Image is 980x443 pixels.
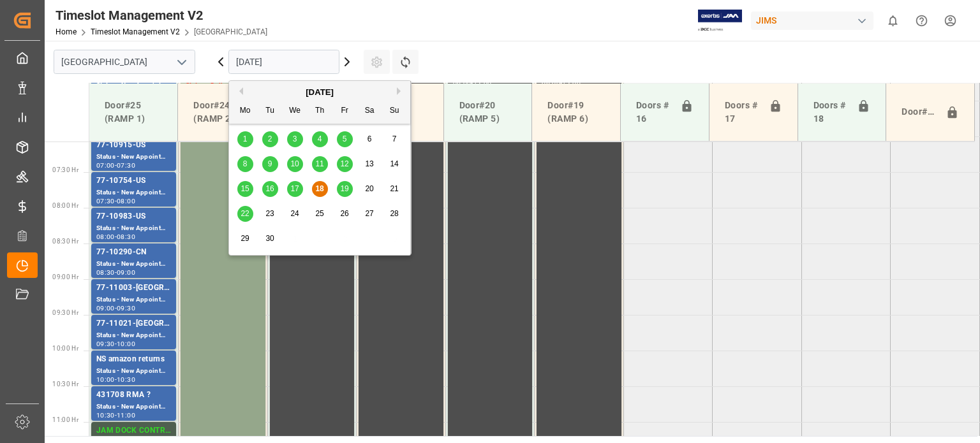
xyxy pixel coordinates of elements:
div: Choose Thursday, September 18th, 2025 [312,181,328,197]
div: Tu [262,103,278,119]
div: 77-10290-CN [96,246,171,259]
span: 13 [365,159,373,168]
div: - [115,198,117,204]
div: Door#24 (RAMP 2) [188,94,256,131]
div: Choose Thursday, September 4th, 2025 [312,131,328,147]
div: - [115,412,117,418]
div: Choose Monday, September 1st, 2025 [237,131,253,147]
span: 6 [367,134,372,143]
div: - [115,234,117,240]
span: 9 [268,159,272,168]
div: 11:00 [117,412,135,418]
div: 77-11021-[GEOGRAPHIC_DATA] [96,317,171,330]
a: Home [56,27,77,36]
div: Choose Sunday, September 21st, 2025 [387,181,403,197]
button: open menu [172,52,191,72]
div: Doors # 18 [808,94,852,131]
div: 77-10983-US [96,210,171,223]
div: 07:00 [96,163,115,168]
span: 07:30 Hr [52,166,78,173]
div: Choose Thursday, September 11th, 2025 [312,156,328,172]
div: Timeslot Management V2 [56,6,267,25]
div: 10:00 [96,377,115,382]
div: Choose Monday, September 8th, 2025 [237,156,253,172]
button: Help Center [907,6,936,35]
div: - [115,163,117,168]
span: 15 [241,184,249,193]
div: Choose Friday, September 12th, 2025 [337,156,353,172]
span: 21 [390,184,398,193]
div: Choose Tuesday, September 2nd, 2025 [262,131,278,147]
span: 09:30 Hr [52,309,78,316]
span: 22 [241,209,249,218]
div: Choose Wednesday, September 3rd, 2025 [287,131,303,147]
div: We [287,103,303,119]
div: 08:00 [117,198,135,204]
div: Status - New Appointment [96,223,171,234]
div: Status - New Appointment [96,187,171,198]
span: 2 [268,134,272,143]
div: Choose Sunday, September 28th, 2025 [387,206,403,222]
div: Su [387,103,403,119]
span: 5 [343,134,347,143]
span: 23 [265,209,274,218]
div: Status - New Appointment [96,259,171,270]
div: Choose Saturday, September 13th, 2025 [362,156,378,172]
div: Choose Saturday, September 27th, 2025 [362,206,378,222]
div: Choose Tuesday, September 16th, 2025 [262,181,278,197]
div: Mo [237,103,253,119]
div: Choose Friday, September 26th, 2025 [337,206,353,222]
div: Door#23 [896,100,940,124]
div: Door#25 (RAMP 1) [100,94,167,131]
div: - [115,377,117,382]
span: 08:30 Hr [52,238,78,245]
div: JAM DOCK CONTROL [96,425,171,437]
div: Doors # 16 [631,94,675,131]
span: 11 [315,159,323,168]
span: 30 [265,234,274,243]
div: 09:30 [96,341,115,347]
div: Fr [337,103,353,119]
span: 27 [365,209,373,218]
div: 07:30 [117,163,135,168]
div: 08:00 [96,234,115,240]
div: 08:30 [117,234,135,240]
div: Status - New Appointment [96,152,171,163]
div: 09:30 [117,305,135,311]
div: Choose Monday, September 22nd, 2025 [237,206,253,222]
div: Choose Tuesday, September 30th, 2025 [262,231,278,247]
div: 77-10754-US [96,175,171,187]
span: 28 [390,209,398,218]
img: Exertis%20JAM%20-%20Email%20Logo.jpg_1722504956.jpg [698,10,742,32]
div: Status - New Appointment [96,402,171,412]
div: [DATE] [229,86,410,99]
div: Choose Friday, September 19th, 2025 [337,181,353,197]
span: 3 [293,134,297,143]
div: Choose Sunday, September 14th, 2025 [387,156,403,172]
button: Next Month [397,87,405,95]
div: 09:00 [117,270,135,275]
div: 09:00 [96,305,115,311]
span: 19 [340,184,348,193]
div: 77-10915-US [96,139,171,152]
div: Door#19 (RAMP 6) [542,94,610,131]
div: Choose Saturday, September 6th, 2025 [362,131,378,147]
span: 08:00 Hr [52,202,78,209]
div: 10:00 [117,341,135,347]
div: 07:30 [96,198,115,204]
div: Th [312,103,328,119]
span: 16 [265,184,274,193]
div: Choose Wednesday, September 10th, 2025 [287,156,303,172]
div: JIMS [751,11,873,30]
button: JIMS [751,8,879,33]
div: Choose Wednesday, September 24th, 2025 [287,206,303,222]
div: Sa [362,103,378,119]
div: - [115,305,117,311]
div: NS amazon returns [96,353,171,366]
span: 10:00 Hr [52,345,78,352]
input: DD.MM.YYYY [228,50,339,74]
div: Status - New Appointment [96,330,171,341]
div: Choose Monday, September 29th, 2025 [237,231,253,247]
div: 431708 RMA ? [96,389,171,402]
span: 20 [365,184,373,193]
